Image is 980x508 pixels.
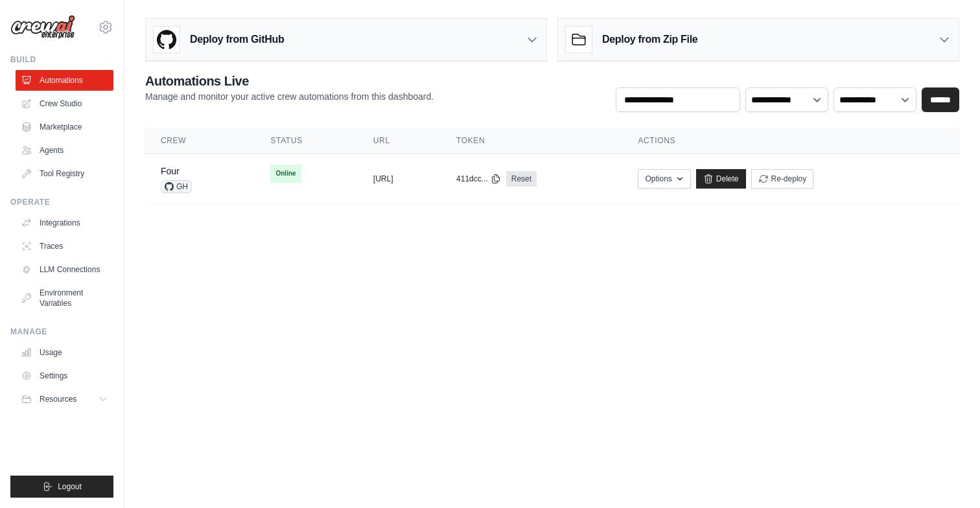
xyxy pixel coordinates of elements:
[16,140,113,161] a: Agents
[145,90,434,103] p: Manage and monitor your active crew automations from this dashboard.
[16,283,113,314] a: Environment Variables
[161,166,180,176] a: Four
[58,481,82,492] span: Logout
[10,15,75,40] img: Logo
[506,171,537,187] a: Reset
[16,70,113,91] a: Automations
[456,174,501,184] button: 411dcc...
[16,93,113,114] a: Crew Studio
[145,72,434,90] h2: Automations Live
[16,365,113,386] a: Settings
[10,327,113,337] div: Manage
[154,27,180,52] img: GitHub Logo
[16,342,113,363] a: Usage
[161,180,192,193] span: GH
[16,236,113,257] a: Traces
[10,476,113,498] button: Logout
[255,128,357,154] th: Status
[16,117,113,137] a: Marketplace
[358,128,441,154] th: URL
[16,389,113,410] button: Resources
[622,128,959,154] th: Actions
[40,394,76,404] span: Resources
[16,213,113,233] a: Integrations
[145,128,255,154] th: Crew
[638,169,690,189] button: Options
[441,128,622,154] th: Token
[10,197,113,207] div: Operate
[696,169,746,189] a: Delete
[270,165,301,183] span: Online
[16,163,113,184] a: Tool Registry
[10,54,113,65] div: Build
[190,32,284,47] h3: Deploy from GitHub
[16,259,113,280] a: LLM Connections
[602,32,697,47] h3: Deploy from Zip File
[751,169,814,189] button: Re-deploy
